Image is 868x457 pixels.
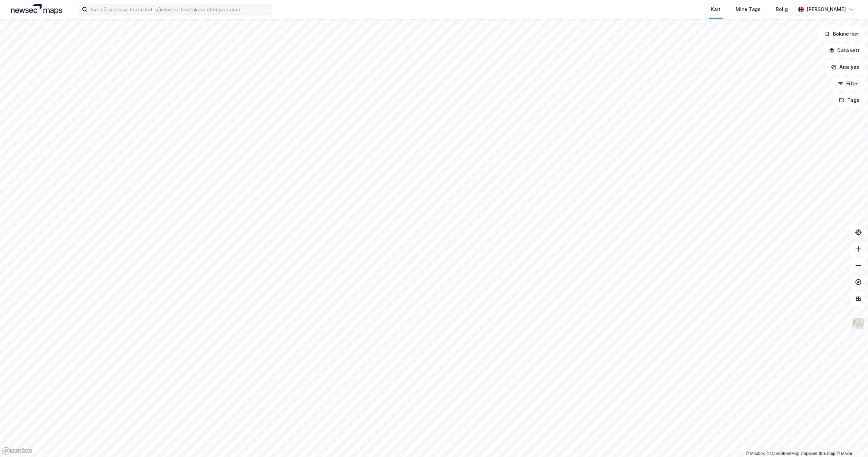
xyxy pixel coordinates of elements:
[833,93,865,107] button: Tags
[823,44,865,57] button: Datasett
[11,4,62,15] img: logo.a4113a55bc3d86da70a041830d287a7e.svg
[806,5,846,13] div: [PERSON_NAME]
[776,5,788,13] div: Bolig
[832,77,865,91] button: Filter
[819,27,865,41] button: Bokmerker
[852,317,865,330] img: Z
[746,451,765,456] a: Mapbox
[736,5,761,13] div: Mine Tags
[2,447,32,455] a: Mapbox homepage
[801,451,836,456] a: Improve this map
[825,60,865,74] button: Analyse
[711,5,720,13] div: Kart
[766,451,800,456] a: OpenStreetMap
[833,424,868,457] div: Kontrollprogram for chat
[833,424,868,457] iframe: Chat Widget
[87,4,272,15] input: Søk på adresse, matrikkel, gårdeiere, leietakere eller personer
